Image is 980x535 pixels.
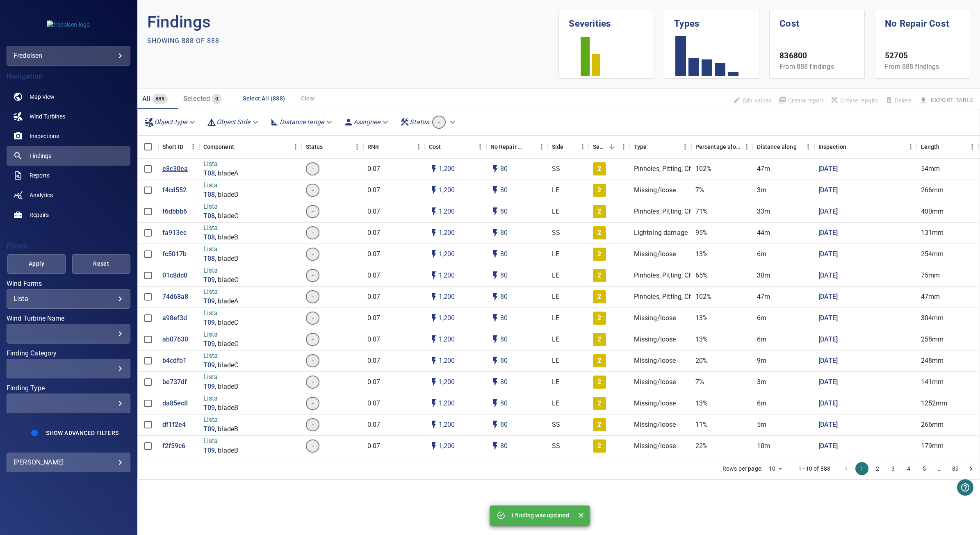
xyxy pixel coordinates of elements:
em: Status : [410,118,431,126]
a: e8c30ea [162,164,188,174]
h4: Navigation [7,72,130,80]
p: Pinholes, Pitting, Chips [634,207,702,216]
div: The base labour and equipment costs to repair the finding. Does not include the loss of productio... [429,135,441,158]
p: 80 [500,186,508,195]
span: - [307,186,319,195]
a: f2f59c6 [162,442,186,451]
a: [DATE] [818,186,838,195]
p: , bladeB [215,425,238,434]
p: 0.07 [367,186,381,195]
span: Show Advanced Filters [46,430,119,436]
div: Object type [141,115,201,129]
button: Go to next page [964,462,978,475]
a: T09 [203,297,215,306]
p: 80 [500,207,508,216]
div: Distance along [757,135,797,158]
span: Findings that are included in repair orders will not be updated [729,93,775,107]
svg: Auto cost [429,164,439,174]
a: T09 [203,318,215,328]
p: 80 [500,271,508,280]
span: Map View [30,93,55,101]
p: 266mm [921,186,944,195]
svg: Auto cost [429,249,439,259]
label: Finding Type [7,385,130,392]
button: Menu [187,141,199,153]
p: 1,200 [439,207,455,216]
p: SS [552,164,560,174]
p: 0.07 [367,207,381,216]
p: [DATE] [818,207,838,216]
p: 1,200 [439,250,455,259]
p: LE [552,250,559,259]
div: Projected additional costs incurred by waiting 1 year to repair. This is a function of possible i... [490,135,524,158]
div: 10 [766,463,785,475]
p: , bladeC [215,339,238,349]
h1: Types [674,10,749,31]
div: Severity [589,135,630,158]
a: b4cdfb1 [162,356,187,366]
p: , bladeB [215,403,238,413]
button: Apply [7,254,66,274]
svg: Auto cost [429,313,439,323]
p: 2 [597,207,601,216]
a: T08 [203,233,215,242]
p: Lista [203,245,239,254]
p: T08 [203,190,215,200]
p: Pinholes, Pitting, Chips [634,164,702,174]
p: 836800 [779,50,855,62]
p: df1f2e4 [162,420,186,430]
button: Menu [905,141,917,153]
p: 74d68a8 [162,292,189,302]
button: Menu [536,141,548,153]
div: Percentage along [695,135,741,158]
p: [DATE] [818,228,838,238]
svg: Auto impact [490,292,500,302]
p: 44m [757,228,770,238]
p: 1,200 [439,228,455,238]
button: Reset [72,254,130,274]
a: T09 [203,403,215,413]
p: Showing 888 of 888 [147,36,219,46]
div: Type [630,135,691,158]
p: T08 [203,212,215,221]
img: fredolsen-logo [47,20,90,29]
button: Menu [351,141,363,153]
div: Side [548,135,589,158]
button: Menu [802,141,814,153]
svg: Auto cost [429,398,439,408]
div: Status [306,135,323,158]
a: fc5017b [162,250,187,259]
svg: Auto cost [429,271,439,280]
button: Sort [234,141,246,153]
a: repairs noActive [7,205,130,225]
a: reports noActive [7,166,130,185]
p: 1,200 [439,186,455,195]
p: 71% [695,207,708,216]
svg: Auto impact [490,207,500,216]
div: Length [921,135,940,158]
p: [DATE] [818,399,838,408]
p: Findings [147,10,559,34]
svg: Auto impact [490,398,500,408]
span: - [307,228,319,238]
p: 0.07 [367,271,381,280]
p: 80 [500,250,508,259]
button: Go to page 5 [918,462,931,475]
p: [DATE] [818,250,838,259]
div: Length [917,135,978,158]
p: Lista [203,202,239,212]
button: Menu [413,141,425,153]
p: [DATE] [818,164,838,174]
div: Status:- [397,112,460,132]
div: Cost [425,135,486,158]
div: Inspection [818,135,847,158]
span: - [307,271,319,280]
svg: Auto impact [490,377,500,387]
a: [DATE] [818,314,838,323]
p: SS [552,228,560,238]
button: Menu [741,141,753,153]
span: Findings that are included in repair orders can not be deleted [882,93,914,107]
